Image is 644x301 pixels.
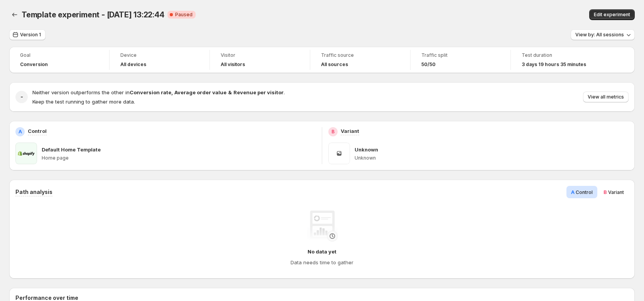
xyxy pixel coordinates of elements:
[522,61,586,68] span: 3 days 19 hours 35 minutes
[120,61,146,68] h4: All devices
[355,146,378,153] p: Unknown
[120,51,199,68] a: DeviceAll devices
[19,129,22,135] h2: A
[20,61,48,68] span: Conversion
[308,248,336,255] h4: No data yet
[120,52,199,58] span: Device
[32,99,135,105] span: Keep the test running to gather more data.
[421,51,500,68] a: Traffic split50/50
[608,189,624,195] span: Variant
[421,52,500,58] span: Traffic split
[571,189,575,195] span: A
[421,61,436,68] span: 50/50
[20,51,98,68] a: GoalConversion
[15,143,37,164] img: Default Home Template
[291,258,353,266] h4: Data needs time to gather
[522,52,600,58] span: Test duration
[221,61,245,68] h4: All visitors
[175,12,193,18] span: Paused
[20,32,41,38] span: Version 1
[588,94,624,100] span: View all metrics
[522,51,600,68] a: Test duration3 days 19 hours 35 minutes
[9,9,20,20] button: Back
[355,155,629,161] p: Unknown
[9,29,46,40] button: Version 1
[603,189,607,195] span: B
[233,89,284,95] strong: Revenue per visitor
[594,12,630,18] span: Edit experiment
[328,143,350,164] img: Unknown
[32,89,285,95] span: Neither version outperforms the other in .
[307,211,338,241] img: No data yet
[321,52,399,58] span: Traffic source
[321,61,348,68] h4: All sources
[42,155,316,161] p: Home page
[221,52,299,58] span: Visitor
[42,146,101,153] p: Default Home Template
[321,51,399,68] a: Traffic sourceAll sources
[20,93,23,101] h2: -
[171,89,173,95] strong: ,
[583,92,629,102] button: View all metrics
[22,10,164,19] span: Template experiment - [DATE] 13:22:44
[589,9,635,20] button: Edit experiment
[15,188,52,196] h3: Path analysis
[331,129,335,135] h2: B
[130,89,171,95] strong: Conversion rate
[576,189,593,195] span: Control
[575,32,624,38] span: View by: All sessions
[228,89,232,95] strong: &
[341,127,359,135] p: Variant
[28,127,47,135] p: Control
[20,52,98,58] span: Goal
[571,29,635,40] button: View by: All sessions
[221,51,299,68] a: VisitorAll visitors
[174,89,226,95] strong: Average order value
